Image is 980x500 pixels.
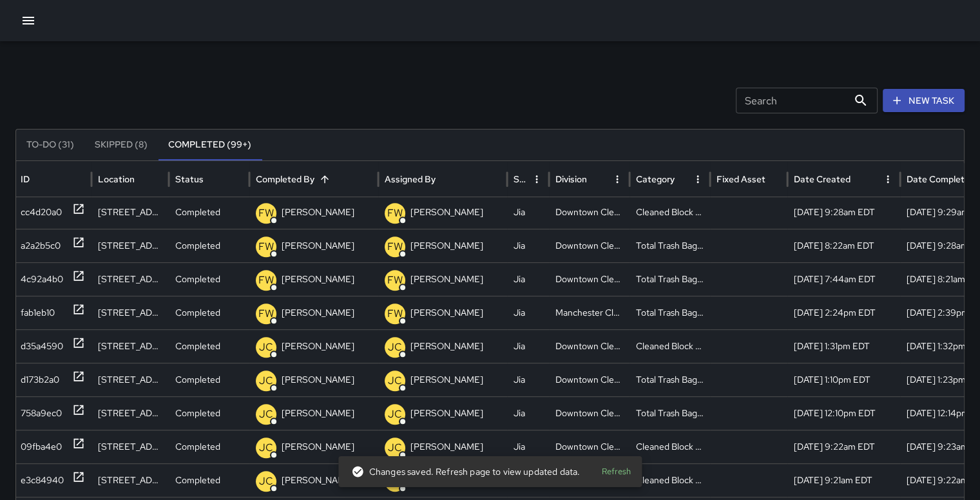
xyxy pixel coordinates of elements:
[907,173,975,185] div: Date Completed
[549,363,629,396] div: Downtown Cleaning
[787,195,900,229] div: 10/15/2025, 9:28am EDT
[689,170,707,188] button: Category column menu
[258,239,274,255] p: FW
[629,430,710,463] div: Cleaned Block Faces
[21,263,63,296] div: 4c92a4b0
[608,170,626,188] button: Division column menu
[91,229,169,262] div: 1001 East Cary Street
[91,396,169,430] div: 301 East Main Street
[410,229,483,262] p: [PERSON_NAME]
[282,330,354,363] p: [PERSON_NAME]
[410,196,483,229] p: [PERSON_NAME]
[507,195,549,229] div: Jia
[21,397,62,430] div: 758a9ec0
[21,196,62,229] div: cc4d20a0
[794,173,850,185] div: Date Created
[629,329,710,363] div: Cleaned Block Faces
[883,89,965,113] button: New Task
[282,263,354,296] p: [PERSON_NAME]
[555,173,587,185] div: Division
[175,363,220,396] p: Completed
[316,170,334,188] button: Sort
[175,330,220,363] p: Completed
[507,329,549,363] div: Jia
[175,430,220,463] p: Completed
[787,463,900,497] div: 10/15/2025, 9:21am EDT
[629,262,710,296] div: Total Trash Bag Drop
[388,407,402,422] p: JC
[787,363,900,396] div: 10/15/2025, 1:10pm EDT
[175,397,220,430] p: Completed
[787,229,900,262] div: 10/15/2025, 8:22am EDT
[387,206,403,221] p: FW
[91,195,169,229] div: 1325 East Cary Street
[879,170,897,188] button: Date Created column menu
[91,430,169,463] div: 1321 East Main Street
[410,430,483,463] p: [PERSON_NAME]
[91,262,169,296] div: 720 East Cary Street
[410,330,483,363] p: [PERSON_NAME]
[21,173,30,185] div: ID
[507,262,549,296] div: Jia
[98,173,135,185] div: Location
[21,464,64,497] div: e3c84940
[21,430,62,463] div: 09fba4e0
[787,396,900,430] div: 10/15/2025, 12:10pm EDT
[716,173,765,185] div: Fixed Asset
[549,396,629,430] div: Downtown Cleaning
[21,229,61,262] div: a2a2b5c0
[259,440,273,456] p: JC
[549,296,629,329] div: Manchester Cleaning
[410,296,483,329] p: [PERSON_NAME]
[259,373,273,389] p: JC
[259,474,273,489] p: JC
[787,296,900,329] div: 10/14/2025, 2:24pm EDT
[507,396,549,430] div: Jia
[388,440,402,456] p: JC
[258,206,274,221] p: FW
[282,464,354,497] p: [PERSON_NAME]
[410,263,483,296] p: [PERSON_NAME]
[175,196,220,229] p: Completed
[410,397,483,430] p: [PERSON_NAME]
[16,130,84,160] button: To-Do (31)
[507,296,549,329] div: Jia
[282,296,354,329] p: [PERSON_NAME]
[258,306,274,322] p: FW
[528,170,546,188] button: Source column menu
[91,296,169,329] div: 301 East Main Street
[388,340,402,355] p: JC
[91,463,169,497] div: 1325 East Main Street
[175,296,220,329] p: Completed
[256,173,314,185] div: Completed By
[91,363,169,396] div: 99 West Franklin Street
[507,363,549,396] div: Jia
[595,462,637,482] button: Refresh
[549,262,629,296] div: Downtown Cleaning
[282,363,354,396] p: [PERSON_NAME]
[629,463,710,497] div: Cleaned Block Faces
[507,430,549,463] div: Jia
[351,460,580,483] div: Changes saved. Refresh page to view updated data.
[410,363,483,396] p: [PERSON_NAME]
[175,464,220,497] p: Completed
[549,430,629,463] div: Downtown Cleaning
[282,229,354,262] p: [PERSON_NAME]
[175,229,220,262] p: Completed
[629,229,710,262] div: Total Trash Bag Drop
[629,363,710,396] div: Total Trash Bag Drop
[636,173,675,185] div: Category
[787,430,900,463] div: 10/15/2025, 9:22am EDT
[629,396,710,430] div: Total Trash Bag Drop
[787,329,900,363] div: 10/15/2025, 1:31pm EDT
[259,340,273,355] p: JC
[282,196,354,229] p: [PERSON_NAME]
[91,329,169,363] div: 99 West Franklin Street
[387,306,403,322] p: FW
[21,363,59,396] div: d173b2a0
[549,329,629,363] div: Downtown Cleaning
[388,373,402,389] p: JC
[175,263,220,296] p: Completed
[158,130,262,160] button: Completed (99+)
[282,397,354,430] p: [PERSON_NAME]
